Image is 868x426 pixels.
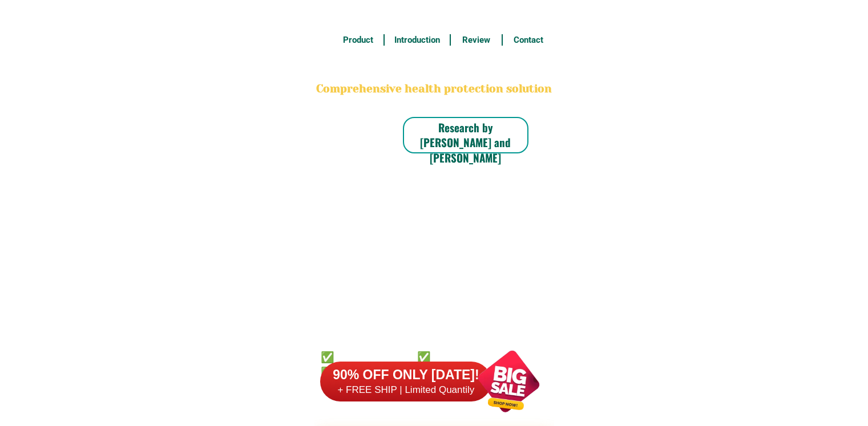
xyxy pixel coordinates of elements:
[403,120,528,165] h6: Research by [PERSON_NAME] and [PERSON_NAME]
[338,34,377,47] h6: Product
[314,6,554,23] h3: FREE SHIPPING NATIONWIDE
[390,34,443,47] h6: Introduction
[320,367,491,384] h6: 90% OFF ONLY [DATE]!
[320,384,491,396] h6: + FREE SHIP | Limited Quantily
[314,55,554,82] h2: BONA VITA COFFEE
[457,34,496,47] h6: Review
[314,81,554,98] h2: Comprehensive health protection solution
[509,34,548,47] h6: Contact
